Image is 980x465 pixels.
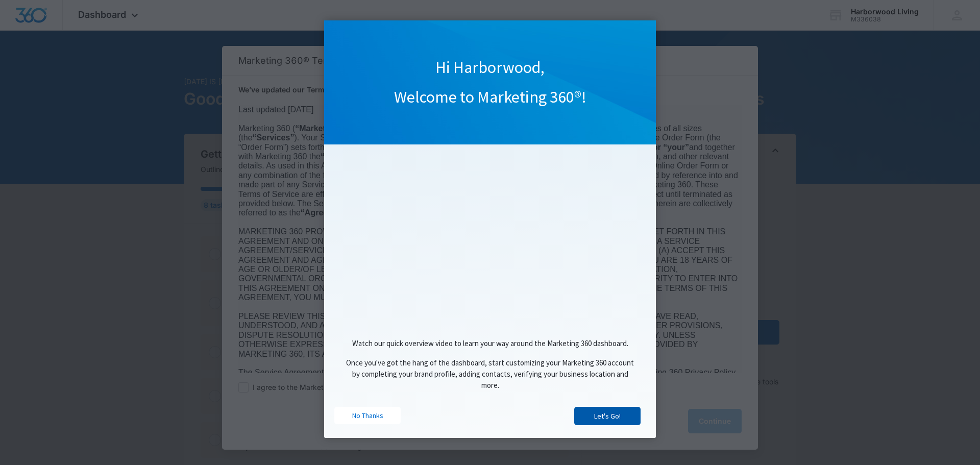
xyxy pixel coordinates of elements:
h1: Welcome to Marketing 360®! [324,87,656,108]
a: No Thanks [334,407,401,424]
a: Let's Go! [574,407,641,425]
h1: Hi Harborwood, [324,57,656,79]
span: Watch our quick overview video to learn your way around the Marketing 360 dashboard. [352,338,628,348]
span: Once you've got the hang of the dashboard, start customizing your Marketing 360 account by comple... [346,358,634,390]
